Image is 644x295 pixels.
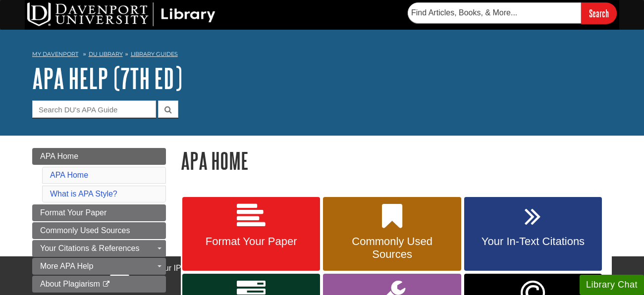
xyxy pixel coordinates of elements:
[32,63,182,94] a: APA Help (7th Ed)
[190,235,313,248] span: Format Your Paper
[40,152,78,160] span: APA Home
[330,235,453,261] span: Commonly Used Sources
[32,50,78,58] a: My Davenport
[32,100,156,118] input: Search DU's APA Guide
[89,50,123,57] a: DU Library
[40,280,100,288] span: About Plagiarism
[472,235,594,248] span: Your In-Text Citations
[408,2,581,23] input: Find Articles, Books, & More...
[323,197,461,271] a: Commonly Used Sources
[32,222,166,239] a: Commonly Used Sources
[32,148,166,165] a: APA Home
[102,281,110,288] i: This link opens in a new window
[40,208,107,217] span: Format Your Paper
[32,48,612,63] nav: breadcrumb
[32,204,166,221] a: Format Your Paper
[581,2,617,24] input: Search
[40,262,93,270] span: More APA Help
[27,2,215,26] img: DU Library
[50,190,117,198] a: What is APA Style?
[464,197,602,271] a: Your In-Text Citations
[40,226,130,235] span: Commonly Used Sources
[408,2,617,24] form: Searches DU Library's articles, books, and more
[181,148,612,173] h1: APA Home
[32,258,166,275] a: More APA Help
[182,197,320,271] a: Format Your Paper
[32,276,166,293] a: About Plagiarism
[131,50,178,57] a: Library Guides
[40,244,139,252] span: Your Citations & References
[32,240,166,257] a: Your Citations & References
[580,275,644,295] button: Library Chat
[50,171,88,179] a: APA Home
